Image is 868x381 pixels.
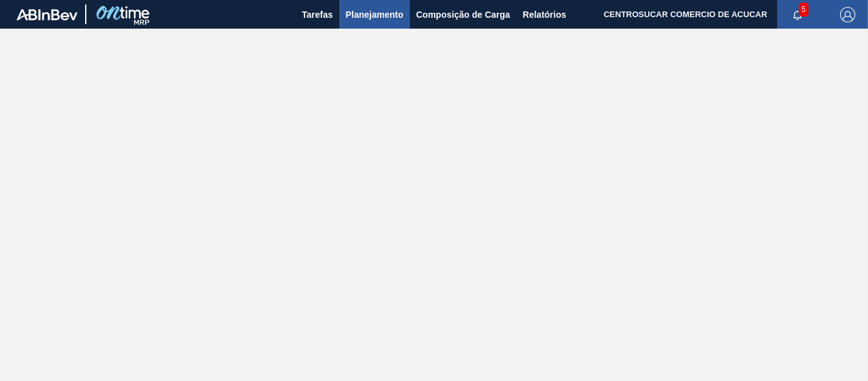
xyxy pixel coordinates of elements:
[302,7,333,22] span: Tarefas
[346,7,403,22] span: Planejamento
[17,9,78,20] img: TNhmsLtSVTkK8tSr43FrP2fwEKptu5GPRR3wAAAABJRU5ErkJggg==
[840,7,855,22] img: Logout
[777,6,818,24] button: Notificações
[799,3,808,17] span: 5
[523,7,566,22] span: Relatórios
[416,7,510,22] span: Composição de Carga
